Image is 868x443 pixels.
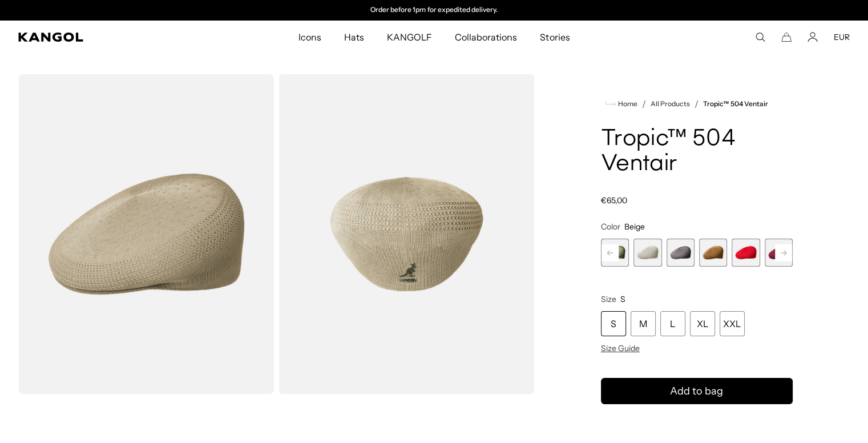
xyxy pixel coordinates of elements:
[651,100,690,108] a: All Products
[616,100,637,108] span: Home
[765,239,793,267] div: 14 of 22
[834,32,850,42] button: EUR
[344,21,364,54] span: Hats
[601,221,620,232] span: Color
[376,21,443,54] a: KANGOLF
[732,239,760,267] label: Scarlet
[455,21,517,54] span: Collaborations
[620,294,625,304] span: S
[601,239,629,267] div: 9 of 22
[605,99,637,109] a: Home
[278,74,534,394] img: color-beige
[703,100,768,108] a: Tropic™ 504 Ventair
[601,239,629,267] label: Oil Green
[601,343,640,353] span: Size Guide
[317,6,552,15] div: 2 of 2
[601,97,793,111] nav: breadcrumbs
[667,239,695,267] label: Charcoal
[690,311,715,336] div: XL
[443,21,528,54] a: Collaborations
[370,6,498,15] p: Order before 1pm for expedited delivery.
[699,239,727,267] label: Tan
[624,221,645,232] span: Beige
[808,32,818,42] a: Account
[690,97,699,111] li: /
[699,239,727,267] div: 12 of 22
[732,239,760,267] div: 13 of 22
[601,195,627,206] span: €65,00
[528,21,581,54] a: Stories
[540,21,570,54] span: Stories
[633,239,661,267] label: Moonstruck
[18,74,274,394] img: color-beige
[601,378,793,404] button: Add to bag
[601,294,616,304] span: Size
[601,311,626,336] div: S
[317,6,552,15] div: Announcement
[670,384,723,399] span: Add to bag
[720,311,745,336] div: XXL
[755,32,765,42] summary: Search here
[298,21,321,54] span: Icons
[660,311,685,336] div: L
[633,239,661,267] div: 10 of 22
[387,21,432,54] span: KANGOLF
[333,21,376,54] a: Hats
[765,239,793,267] label: Burgundy
[667,239,695,267] div: 11 of 22
[286,21,332,54] a: Icons
[781,32,792,42] button: Cart
[18,33,197,42] a: Kangol
[637,97,646,111] li: /
[631,311,656,336] div: M
[601,127,793,177] h1: Tropic™ 504 Ventair
[317,6,552,15] slideshow-component: Announcement bar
